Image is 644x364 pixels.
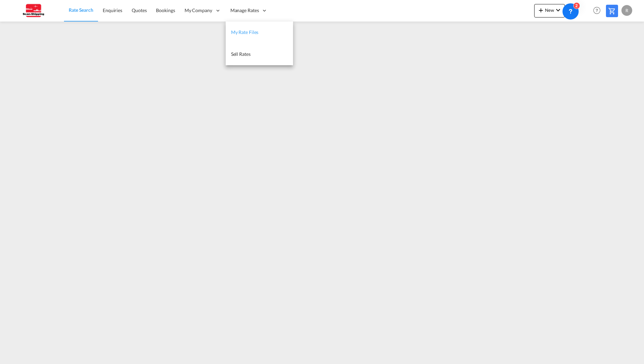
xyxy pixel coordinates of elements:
[554,6,562,14] md-icon: icon-chevron-down
[226,43,293,65] a: Sell Rates
[10,3,56,18] img: 123b615026f311ee80dabbd30bc9e10f.jpg
[591,5,603,16] span: Help
[591,5,606,17] div: Help
[230,7,259,14] span: Manage Rates
[185,7,212,14] span: My Company
[231,51,251,57] span: Sell Rates
[621,5,632,16] div: R
[537,7,562,13] span: New
[69,7,93,13] span: Rate Search
[132,7,147,13] span: Quotes
[156,7,175,13] span: Bookings
[537,6,545,14] md-icon: icon-plus 400-fg
[226,22,293,43] a: My Rate Files
[103,7,122,13] span: Enquiries
[534,4,565,17] button: icon-plus 400-fgNewicon-chevron-down
[231,29,259,35] span: My Rate Files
